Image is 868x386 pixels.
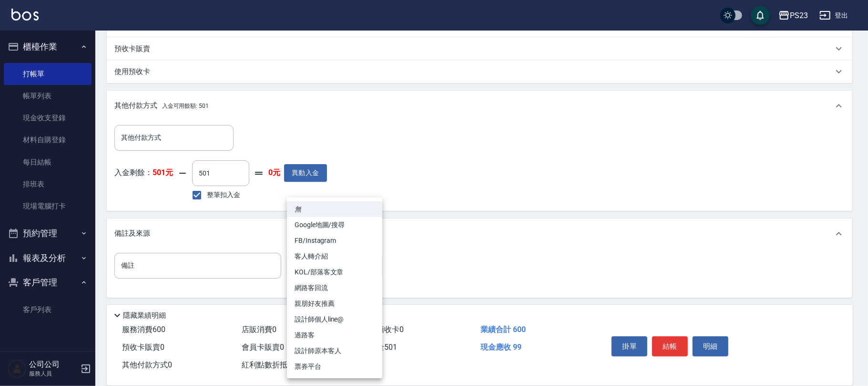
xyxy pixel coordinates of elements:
li: KOL/部落客文章 [287,264,382,280]
li: 網路客回流 [287,280,382,296]
li: Google地圖/搜尋 [287,217,382,233]
em: 無 [295,204,301,214]
li: 過路客 [287,327,382,343]
li: 票券平台 [287,359,382,375]
li: 設計師個人line@ [287,312,382,327]
li: 親朋好友推薦 [287,296,382,312]
li: 設計師原本客人 [287,343,382,359]
li: 客人轉介紹 [287,249,382,264]
li: FB/Instagram [287,233,382,249]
